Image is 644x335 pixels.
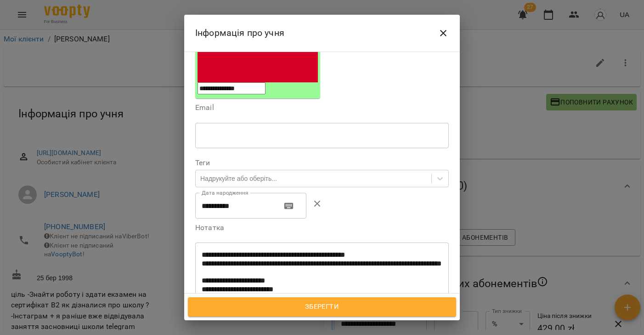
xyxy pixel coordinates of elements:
[432,22,454,44] button: Close
[195,26,284,40] h6: Інформація про учня
[200,174,277,183] div: Надрукуйте або оберіть...
[198,301,446,313] span: Зберегти
[195,104,449,111] label: Email
[188,297,456,317] button: Зберегти
[195,159,449,167] label: Теги
[195,224,449,231] label: Нотатка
